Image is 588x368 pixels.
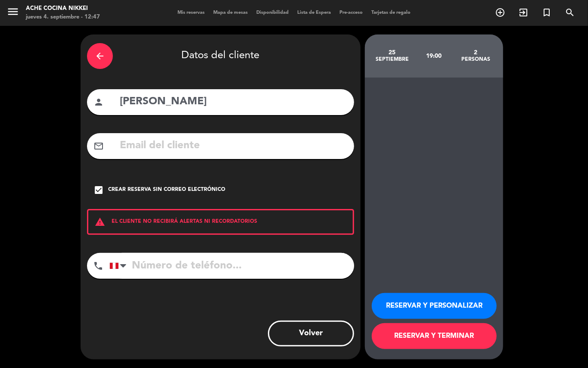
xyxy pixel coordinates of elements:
div: septiembre [371,56,413,63]
div: 2 [455,49,497,56]
input: Nombre del cliente [119,93,348,111]
div: Ache Cocina Nikkei [26,4,100,13]
span: Tarjetas de regalo [367,10,415,15]
i: arrow_back [95,51,105,61]
input: Número de teléfono... [109,253,354,279]
i: phone [93,261,103,271]
i: turned_in_not [541,7,552,18]
div: 25 [371,49,413,56]
button: menu [6,5,19,21]
button: Volver [268,321,354,346]
div: Peru (Perú): +51 [110,253,130,278]
span: Mis reservas [173,10,209,15]
input: Email del cliente [119,137,348,155]
span: Mapa de mesas [209,10,252,15]
div: personas [455,56,497,63]
div: Crear reserva sin correo electrónico [108,186,225,194]
i: search [565,7,575,18]
button: RESERVAR Y PERSONALIZAR [372,293,497,319]
span: Disponibilidad [252,10,293,15]
i: exit_to_app [518,7,529,18]
div: 19:00 [413,41,455,71]
span: Pre-acceso [335,10,367,15]
i: menu [6,5,19,18]
div: Datos del cliente [87,41,354,71]
div: jueves 4. septiembre - 12:47 [26,13,100,22]
i: add_circle_outline [495,7,505,18]
i: check_box [93,185,104,195]
i: warning [88,217,112,227]
span: Lista de Espera [293,10,335,15]
div: EL CLIENTE NO RECIBIRÁ ALERTAS NI RECORDATORIOS [87,209,354,235]
i: mail_outline [93,141,104,151]
i: person [93,97,104,107]
button: RESERVAR Y TERMINAR [372,323,497,349]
